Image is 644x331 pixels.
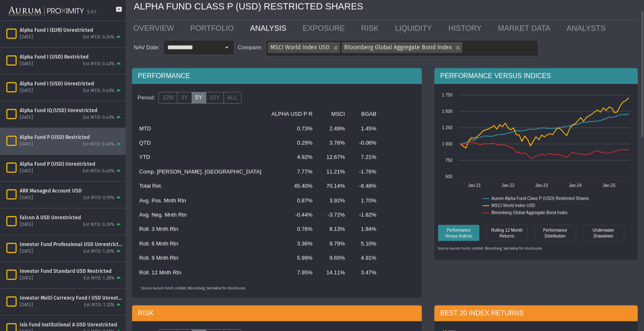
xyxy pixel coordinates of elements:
div: Investor Multi Currency Fund I USD Unrestricted [20,295,122,301]
td: 5.10% [350,236,382,251]
a: RISK [355,20,389,37]
span: MSCI World Index USD [270,44,330,51]
div: [DATE] [20,141,33,148]
td: -0.44% [266,208,317,222]
td: 5.99% [266,251,317,265]
div: ARK Managed Account USD [20,187,122,194]
div: NAV Date: [132,44,163,51]
td: 70.14% [317,179,350,193]
div: Est MTD: 0.19% [83,195,114,201]
div: Bloomberg Global Aggregate Bond Index [340,41,462,53]
td: 0.29% [266,136,317,150]
td: MTD [134,121,266,136]
td: 0.73% [266,121,317,136]
div: Falcon A USD Unrestricted [20,214,122,221]
a: EXPOSURE [296,20,355,37]
td: Roll. 12 Mnth Rtn [134,265,266,280]
div: Alpha Fund IQ (USD) Unrestricted [20,107,122,114]
div: Est MTD: 1.38% [83,275,114,282]
div: BEST 20 INDEX RETURNS [434,305,638,321]
text: Jan-23 [535,183,548,188]
a: HISTORY [442,20,491,37]
div: Alpha Fund P (USD) Unrestricted [20,161,122,167]
div: 5.0.1 [87,9,96,15]
a: LIQUIDITY [389,20,442,37]
label: 10Y [206,92,224,104]
td: 0.87% [266,193,317,208]
div: [DATE] [20,249,33,255]
dx-tag-box: MSCI World Index USD Bloomberg Global Aggregate Bond Index [266,40,538,56]
div: Est MTD: 0.24% [83,34,114,41]
div: Est MTD: 0.40% [83,168,114,174]
p: Source: Aurum Funds Limited, Bloomberg, See below for disclosures [141,287,413,291]
p: Source: Aurum Funds Limited, Bloomberg, See below for disclosures [438,247,634,251]
div: Period: [134,91,158,105]
a: ANALYSIS [244,20,296,37]
td: 3.76% [317,136,350,150]
div: Performance Distribution [534,225,576,241]
td: 0.76% [266,222,317,236]
text: 1 750 [442,93,452,98]
div: Performance Versus Indices [440,227,478,239]
text: 500 [445,174,452,179]
td: 1.45% [350,121,382,136]
td: Roll. 9 Mnth Rtn [134,251,266,265]
div: RISK [132,305,422,321]
label: 12M [158,92,177,104]
td: 7.77% [266,164,317,179]
div: Est MTD: 1.30% [83,249,114,255]
text: Jan-21 [468,183,481,188]
text: 1 250 [442,126,452,130]
div: [DATE] [20,302,33,308]
text: 750 [445,158,452,163]
div: [DATE] [20,222,33,228]
div: [DATE] [20,195,33,201]
div: Est MTD: 0.39% [83,222,114,228]
td: 2.49% [317,121,350,136]
div: Alpha Fund I (EUR) Unrestricted [20,27,122,33]
td: -1.82% [350,208,382,222]
div: Compare: [234,44,266,51]
div: Est MTD: 0.43% [83,88,114,94]
div: Est MTD: 1.32% [84,302,114,308]
td: 12.67% [317,150,350,164]
td: 7.95% [266,265,317,280]
div: Alpha Fund P (USD) Restricted [20,134,122,141]
text: MSCI World Index USD [491,203,535,208]
div: [DATE] [20,61,33,67]
div: Underwater Drawdown [582,225,624,241]
div: [DATE] [20,168,33,174]
td: 4.92% [266,150,317,164]
text: Jan-25 [602,183,615,188]
td: Avg. Neg. Mnth Rtn [134,208,266,222]
td: 45.40% [266,179,317,193]
div: PERFORMANCE VERSUS INDICES [434,68,638,84]
div: Underwater Drawdown [584,227,622,239]
div: [DATE] [20,34,33,41]
text: Aurum Alpha Fund Class P (USD) Restricted Shares [491,196,589,201]
td: ALPHA USD P R [266,107,317,121]
label: 5Y [192,92,206,104]
div: Est MTD: 0.40% [83,141,114,148]
div: [DATE] [20,275,33,282]
td: 9.79% [317,236,350,251]
div: [DATE] [20,115,33,121]
td: 11.21% [317,164,350,179]
div: Performance Distribution [536,227,574,239]
a: ANALYSTS [561,20,616,37]
div: Rolling 12 Month Returns [488,227,526,239]
a: OVERVIEW [127,20,184,37]
td: Comp. [PERSON_NAME]. [GEOGRAPHIC_DATA] [134,164,266,179]
text: Jan-24 [569,183,582,188]
td: Avg. Pos. Mnth Rtn [134,193,266,208]
div: Select [220,41,234,55]
a: PORTFOLIO [184,20,244,37]
td: 9.65% [317,251,350,265]
div: [DATE] [20,88,33,94]
td: BGAB [350,107,382,121]
div: Isis Fund Institutional A USD Unrestricted [20,321,122,328]
td: 8.13% [317,222,350,236]
text: 1 000 [442,142,452,146]
td: Roll. 3 Mnth Rtn [134,222,266,236]
td: -0.06% [350,136,382,150]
